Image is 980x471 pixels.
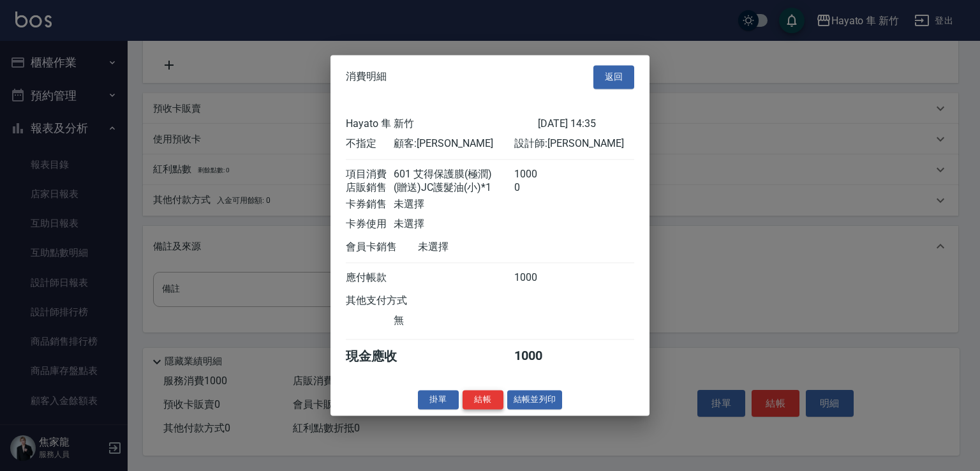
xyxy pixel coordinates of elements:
[346,294,442,308] div: 其他支付方式
[394,198,514,211] div: 未選擇
[418,241,538,254] div: 未選擇
[593,65,634,89] button: 返回
[507,390,563,410] button: 結帳並列印
[394,218,514,231] div: 未選擇
[514,271,562,285] div: 1000
[346,198,394,211] div: 卡券銷售
[514,181,562,195] div: 0
[346,241,418,254] div: 會員卡銷售
[463,390,503,410] button: 結帳
[394,181,514,195] div: (贈送)JC護髮油(小)*1
[538,117,634,131] div: [DATE] 14:35
[346,71,387,84] span: 消費明細
[394,314,514,327] div: 無
[346,181,394,195] div: 店販銷售
[346,117,538,131] div: Hayato 隼 新竹
[346,137,394,151] div: 不指定
[346,271,394,285] div: 應付帳款
[514,137,634,151] div: 設計師: [PERSON_NAME]
[346,168,394,181] div: 項目消費
[418,390,459,410] button: 掛單
[346,218,394,231] div: 卡券使用
[394,168,514,181] div: 601 艾得保護膜(極潤)
[514,348,562,365] div: 1000
[394,137,514,151] div: 顧客: [PERSON_NAME]
[514,168,562,181] div: 1000
[346,348,418,365] div: 現金應收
